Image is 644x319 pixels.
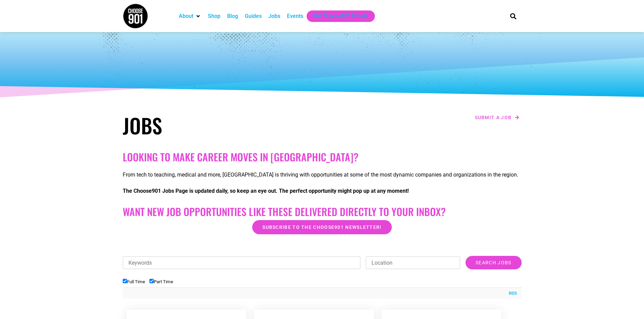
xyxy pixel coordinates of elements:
[123,113,319,137] h1: Jobs
[179,12,193,20] a: About
[123,188,409,194] strong: The Choose901 Jobs Page is updated daily, so keep an eye out. The perfect opportunity might pop u...
[149,279,154,283] input: Part Time
[208,12,220,20] a: Shop
[123,256,361,269] input: Keywords
[123,206,522,218] h2: Want New Job Opportunities like these Delivered Directly to your Inbox?
[475,115,512,120] span: Submit a job
[245,12,262,20] a: Guides
[507,10,519,22] div: Search
[175,10,205,22] div: About
[262,225,381,230] span: Subscribe to the Choose901 newsletter!
[123,279,127,283] input: Full Time
[123,151,522,163] h2: Looking to make career moves in [GEOGRAPHIC_DATA]?
[123,279,145,284] label: Full Time
[466,256,521,269] input: Search Jobs
[313,12,368,20] a: Get Choose901 Emails
[473,113,522,122] a: Submit a job
[252,220,391,234] a: Subscribe to the Choose901 newsletter!
[149,279,173,284] label: Part Time
[227,12,238,20] a: Blog
[366,256,460,269] input: Location
[268,12,280,20] a: Jobs
[175,10,499,22] nav: Main nav
[123,171,522,179] p: From tech to teaching, medical and more, [GEOGRAPHIC_DATA] is thriving with opportunities at some...
[505,290,517,297] a: RSS
[287,12,303,20] a: Events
